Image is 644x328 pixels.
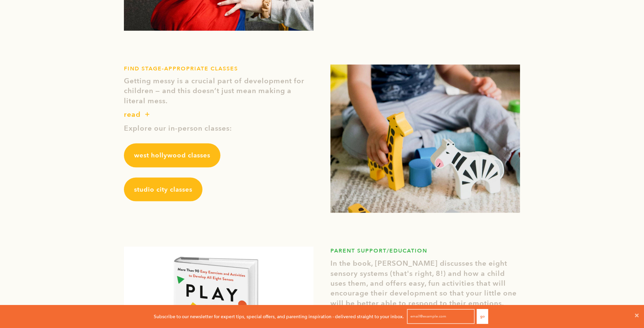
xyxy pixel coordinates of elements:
[124,144,220,167] a: west hollywood classes
[124,109,141,120] p: read
[134,185,192,194] span: studio city classes
[124,124,314,133] p: Explore our in-person classes:
[154,313,404,320] p: Subscribe to our newsletter for expert tips, special offers, and parenting inspiration - delivere...
[134,151,210,160] span: west hollywood classes
[407,309,475,324] input: email@example.com
[124,178,202,201] a: studio city classes
[124,76,314,106] p: Getting messy is a crucial part of development for children — and this doesn’t just mean making a...
[330,247,520,256] h1: PARENT SUPPORT/EDUCATION
[477,309,488,324] button: Go
[124,65,314,73] h1: FIND STAGE-APPROPRIATE CLASSES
